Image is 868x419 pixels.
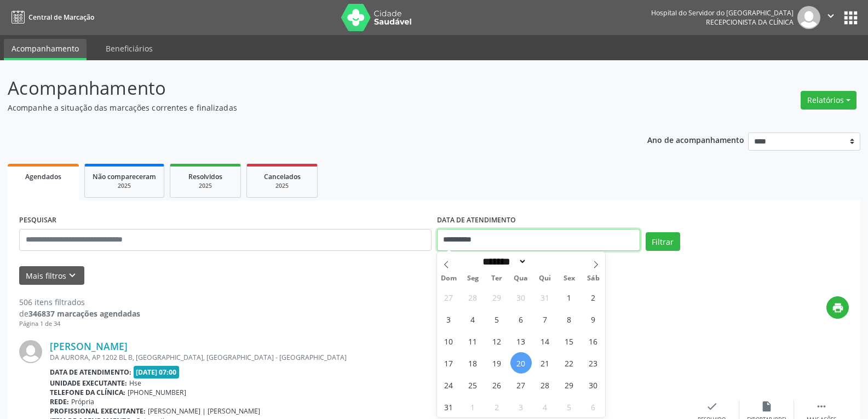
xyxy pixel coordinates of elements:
button:  [820,6,841,29]
span: [PHONE_NUMBER] [128,388,186,397]
span: Agosto 29, 2025 [559,374,580,395]
input: Year [527,256,563,267]
i: check [706,400,718,412]
span: Agosto 16, 2025 [583,330,604,352]
span: Agosto 27, 2025 [510,374,532,395]
span: Agosto 8, 2025 [559,308,580,330]
div: DA AURORA, AP 1202 BL B, [GEOGRAPHIC_DATA], [GEOGRAPHIC_DATA] - [GEOGRAPHIC_DATA] [50,353,685,362]
b: Profissional executante: [50,406,146,416]
span: Agosto 17, 2025 [438,352,459,374]
span: Agosto 1, 2025 [559,286,580,308]
span: Agosto 12, 2025 [486,330,508,352]
span: Hse [129,378,141,388]
span: Agosto 6, 2025 [510,308,532,330]
span: Setembro 6, 2025 [583,396,604,417]
span: Agosto 31, 2025 [438,396,459,417]
div: 506 itens filtrados [19,296,140,308]
button: Relatórios [801,91,856,110]
span: Agosto 10, 2025 [438,330,459,352]
span: Setembro 1, 2025 [462,396,484,417]
strong: 346837 marcações agendadas [28,308,140,319]
button: Mais filtroskeyboard_arrow_down [19,266,84,285]
span: Sáb [581,275,605,282]
span: Julho 30, 2025 [510,286,532,308]
span: Julho 29, 2025 [486,286,508,308]
span: Agosto 15, 2025 [559,330,580,352]
span: [DATE] 07:00 [134,366,180,378]
i: print [832,302,844,314]
label: DATA DE ATENDIMENTO [437,212,516,229]
span: Agosto 22, 2025 [559,352,580,374]
span: Agendados [25,172,61,181]
span: Sex [557,275,581,282]
a: [PERSON_NAME] [50,340,128,352]
span: Agosto 2, 2025 [583,286,604,308]
div: Página 1 de 34 [19,319,140,329]
button: apps [841,8,860,27]
span: Agosto 4, 2025 [462,308,484,330]
span: Agosto 25, 2025 [462,374,484,395]
select: Month [479,256,527,267]
span: Agosto 7, 2025 [534,308,556,330]
span: Agosto 18, 2025 [462,352,484,374]
i: keyboard_arrow_down [66,269,78,282]
a: Central de Marcação [8,8,94,26]
div: 2025 [93,182,156,190]
img: img [19,340,42,363]
span: Julho 27, 2025 [438,286,459,308]
span: Agosto 23, 2025 [583,352,604,374]
span: Agosto 11, 2025 [462,330,484,352]
p: Acompanhamento [8,74,605,102]
span: Seg [461,275,485,282]
span: Qui [533,275,557,282]
a: Beneficiários [98,39,160,58]
button: Filtrar [646,232,680,251]
span: Agosto 26, 2025 [486,374,508,395]
span: Central de Marcação [28,13,94,22]
span: Agosto 9, 2025 [583,308,604,330]
span: Agosto 13, 2025 [510,330,532,352]
b: Data de atendimento: [50,368,131,377]
b: Telefone da clínica: [50,388,125,397]
span: Recepcionista da clínica [706,18,794,27]
b: Unidade executante: [50,378,127,388]
span: Setembro 5, 2025 [559,396,580,417]
span: Setembro 2, 2025 [486,396,508,417]
span: Qua [509,275,533,282]
span: Julho 28, 2025 [462,286,484,308]
span: Agosto 14, 2025 [534,330,556,352]
span: Agosto 19, 2025 [486,352,508,374]
span: Resolvidos [188,172,222,181]
span: Agosto 3, 2025 [438,308,459,330]
button: print [826,296,849,319]
span: Não compareceram [93,172,156,181]
span: Agosto 5, 2025 [486,308,508,330]
span: Agosto 21, 2025 [534,352,556,374]
span: Agosto 24, 2025 [438,374,459,395]
i:  [825,10,837,22]
div: 2025 [178,182,233,190]
p: Ano de acompanhamento [647,133,744,146]
span: Dom [437,275,461,282]
span: [PERSON_NAME] | [PERSON_NAME] [148,406,260,416]
span: Julho 31, 2025 [534,286,556,308]
a: Acompanhamento [4,39,87,60]
p: Acompanhe a situação das marcações correntes e finalizadas [8,102,605,113]
span: Ter [485,275,509,282]
i: insert_drive_file [761,400,773,412]
span: Setembro 4, 2025 [534,396,556,417]
span: Setembro 3, 2025 [510,396,532,417]
b: Rede: [50,397,69,406]
label: PESQUISAR [19,212,56,229]
i:  [815,400,827,412]
span: Própria [71,397,94,406]
span: Cancelados [264,172,301,181]
span: Agosto 20, 2025 [510,352,532,374]
span: Agosto 28, 2025 [534,374,556,395]
div: 2025 [255,182,309,190]
span: Agosto 30, 2025 [583,374,604,395]
div: de [19,308,140,319]
img: img [797,6,820,29]
div: Hospital do Servidor do [GEOGRAPHIC_DATA] [651,8,794,18]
